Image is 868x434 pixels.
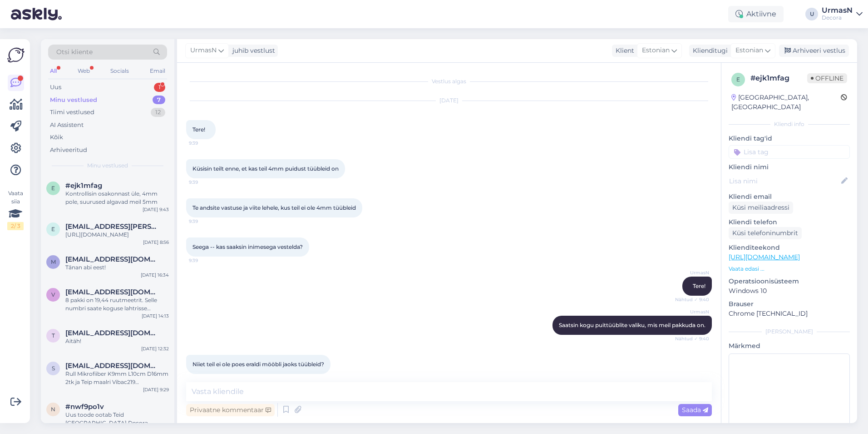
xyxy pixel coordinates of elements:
span: m [51,258,56,265]
div: Email [148,65,167,77]
span: vdostojevskaja@gmail.com [65,288,160,296]
div: U [805,8,818,20]
span: Tere! [693,283,705,289]
div: [DATE] [186,96,712,105]
span: terippohla@gmail.com [65,329,160,337]
span: Estonian [642,45,670,56]
div: Klient [612,46,634,56]
span: Te andsite vastuse ja viite lehele, kus teil ei ole 4mm tüübleid [192,204,356,211]
p: Kliendi telefon [729,217,850,227]
span: v [51,291,55,298]
span: siiris25@gmail.com [65,362,160,370]
div: 1 [154,83,165,92]
div: Tiimi vestlused [50,108,94,117]
span: 9:39 [189,140,223,146]
div: UrmasN [822,7,853,14]
span: s [52,365,55,372]
p: Kliendi nimi [729,162,850,172]
span: 9:39 [189,218,223,225]
div: All [48,65,59,77]
div: [URL][DOMAIN_NAME] [65,231,169,239]
div: Kõik [50,133,63,142]
span: merle152@hotmail.com [65,255,160,263]
div: 2 / 3 [7,222,24,230]
span: Niiet teil ei ole poes eraldi mööbli jaoks tüübleid? [192,361,324,368]
p: Vaata edasi ... [729,265,850,273]
span: #nwf9po1v [65,403,104,411]
div: Rull Mikrofiiber K9mm L10cm D16mm 2tk ja Teip maalri Vibac219 19mm/50m? Nende eest [PERSON_NAME] ... [65,370,169,386]
span: evari.koppel@gmail.com [65,222,160,231]
p: Windows 10 [729,286,850,296]
div: Klienditugi [689,46,728,56]
div: [DATE] 16:34 [141,272,169,278]
a: UrmasNDecora [822,7,863,21]
div: Kliendi info [729,120,850,128]
p: Brauser [729,299,850,309]
div: juhib vestlust [229,46,275,56]
span: t [52,332,55,339]
span: UrmasN [190,45,217,56]
p: Operatsioonisüsteem [729,277,850,286]
div: # ejk1mfag [750,73,807,84]
div: 8 pakki on 19,44 ruutmeetrit. Selle numbri saate koguse lahtrisse sisestada. Selle koguse hind on... [65,296,169,313]
span: n [51,406,55,413]
span: Küsisin teilt enne, et kas teil 4mm puidust tüübleid on [192,165,339,172]
p: Kliendi email [729,192,850,202]
div: Web [76,65,92,77]
div: Vaata siia [7,189,24,230]
div: Vestlus algas [186,77,712,86]
div: Arhiveeri vestlus [779,45,849,57]
span: Seega -- kas saaksin inimesega vestelda? [192,243,303,250]
p: Chrome [TECHNICAL_ID] [729,309,850,318]
div: [DATE] 12:32 [141,345,169,352]
span: Nähtud ✓ 9:40 [675,296,709,303]
span: Otsi kliente [56,47,93,57]
span: e [51,226,55,232]
div: [PERSON_NAME] [729,328,850,336]
span: Minu vestlused [87,161,128,170]
span: Saatsin kogu puittüüblite valiku, mis meil pakkuda on. [559,322,705,328]
div: Küsi telefoninumbrit [729,227,802,239]
span: UrmasN [675,269,709,276]
span: Saada [682,406,708,414]
div: Decora [822,14,853,21]
div: Tãnan abi eest! [65,263,169,272]
div: Aktiivne [728,6,784,22]
div: Privaatne kommentaar [186,404,275,416]
div: Socials [108,65,131,77]
span: 9:39 [189,257,223,264]
div: Arhiveeritud [50,146,87,155]
div: [GEOGRAPHIC_DATA], [GEOGRAPHIC_DATA] [731,93,841,112]
div: Kontrollisin osakonnast üle, 4mm pole, suurused algavad meil 5mm [65,190,169,206]
span: Tere! [192,126,205,133]
div: 12 [151,108,165,117]
span: Offline [807,73,847,83]
div: [DATE] 9:43 [143,206,169,213]
div: Minu vestlused [50,96,97,105]
span: Estonian [735,45,763,56]
div: [DATE] 9:29 [143,386,169,393]
a: [URL][DOMAIN_NAME] [729,253,800,261]
p: Märkmed [729,341,850,351]
div: [DATE] 8:56 [143,239,169,246]
span: UrmasN [675,308,709,315]
span: Nähtud ✓ 9:40 [675,335,709,342]
span: #ejk1mfag [65,182,102,190]
input: Lisa nimi [729,176,839,186]
p: Klienditeekond [729,243,850,252]
div: 7 [153,96,165,105]
div: [DATE] 14:13 [142,313,169,319]
img: Askly Logo [7,46,25,64]
div: Aitäh! [65,337,169,345]
input: Lisa tag [729,145,850,159]
div: Küsi meiliaadressi [729,202,793,214]
span: e [736,76,740,83]
div: AI Assistent [50,121,84,130]
div: Uus [50,83,61,92]
p: Kliendi tag'id [729,134,850,143]
span: 9:39 [189,179,223,186]
div: Uus toode ootab Teid [GEOGRAPHIC_DATA] Decora arvemüügis (kohe uksest sisse tulles vasakul esimen... [65,411,169,427]
span: e [51,185,55,192]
